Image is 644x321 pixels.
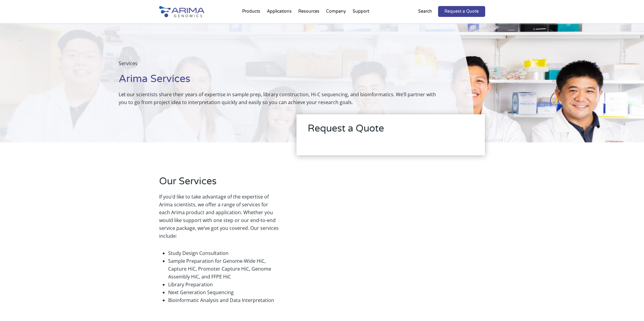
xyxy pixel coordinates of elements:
[159,6,204,17] img: Arima-Genomics-logo
[119,72,444,91] h1: Arima Services
[119,59,444,72] p: Services
[159,193,279,245] p: If you’d like to take advantage of the expertise of Arima scientists, we offer a range of service...
[168,281,279,288] li: Library Preparation
[168,249,279,257] li: Study Design Consultation
[119,91,444,106] p: Let our scientists share their years of expertise in sample prep, library construction, Hi-C sequ...
[159,175,279,193] h2: Our Services
[308,122,474,140] h2: Request a Quote
[418,8,432,15] p: Search
[438,6,485,17] a: Request a Quote
[168,257,279,281] li: Sample Preparation for Genome-Wide HiC, Capture HiC, Promoter Capture HiC, Genome Assembly HiC, a...
[168,296,279,304] li: Bioinformatic Analysis and Data Interpretation
[168,288,279,296] li: Next Generation Sequencing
